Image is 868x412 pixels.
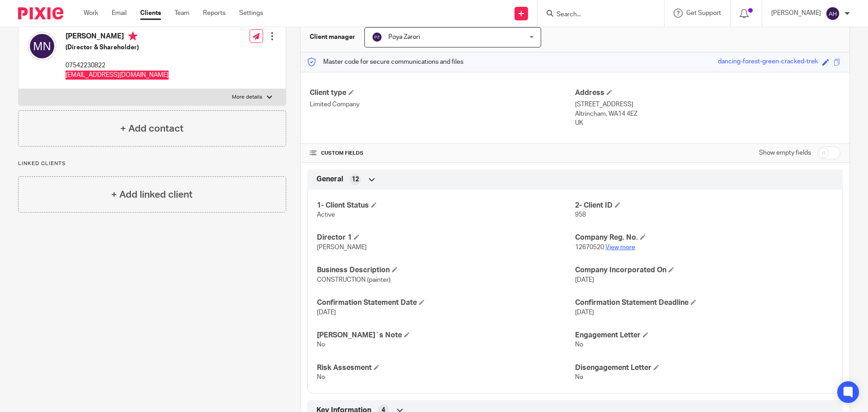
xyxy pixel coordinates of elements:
[310,88,575,98] h4: Client type
[317,265,575,275] h4: Business Description
[239,9,263,18] a: Settings
[317,298,575,308] h4: Confirmation Statement Date
[556,11,637,19] input: Search
[575,212,586,218] span: 958
[140,9,161,18] a: Clients
[605,244,635,251] a: View more
[575,233,833,242] h4: Company Reg. No.
[759,148,811,157] label: Show empty fields
[232,94,262,101] p: More details
[575,277,594,283] span: [DATE]
[317,309,336,316] span: [DATE]
[310,100,575,109] p: Limited Company
[575,298,833,308] h4: Confirmation Statement Deadline
[317,363,575,373] h4: Risk Assesment
[128,32,137,41] i: Primary
[310,150,575,157] h4: CUSTOM FIELDS
[317,233,575,242] h4: Director 1
[307,57,463,66] p: Master code for secure communications and files
[317,201,575,210] h4: 1- Client Status
[718,57,818,67] div: dancing-forest-green-cracked-trek
[575,201,833,210] h4: 2- Client ID
[112,9,127,18] a: Email
[771,9,821,18] p: [PERSON_NAME]
[120,122,184,136] h4: + Add contact
[575,363,833,373] h4: Disengagement Letter
[575,374,583,380] span: No
[66,32,169,43] h4: [PERSON_NAME]
[66,43,169,52] h5: (Director & Shareholder)
[317,244,367,251] span: [PERSON_NAME]
[317,212,335,218] span: Active
[352,175,359,184] span: 12
[826,6,840,21] img: svg%3E
[18,160,286,167] p: Linked clients
[28,32,57,61] img: svg%3E
[372,32,382,43] img: svg%3E
[111,188,193,202] h4: + Add linked client
[316,175,343,184] span: General
[66,61,169,70] p: 07542230822
[388,34,420,40] span: Poya Zarori
[686,10,721,16] span: Get Support
[317,374,325,380] span: No
[310,33,355,42] h3: Client manager
[84,9,98,18] a: Work
[575,265,833,275] h4: Company Incorporated On
[575,109,840,118] p: Altrincham, WA14 4EZ
[317,277,391,283] span: CONSTRUCTION (painter)
[575,331,833,340] h4: Engagement Letter
[575,341,583,348] span: No
[575,100,840,109] p: [STREET_ADDRESS]
[66,71,169,80] p: [EMAIL_ADDRESS][DOMAIN_NAME]
[18,7,63,19] img: Pixie
[575,244,604,251] span: 12670520
[317,331,575,340] h4: [PERSON_NAME]`s Note
[175,9,189,18] a: Team
[317,341,325,348] span: No
[575,88,840,98] h4: Address
[203,9,226,18] a: Reports
[575,118,840,128] p: UK
[575,309,594,316] span: [DATE]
